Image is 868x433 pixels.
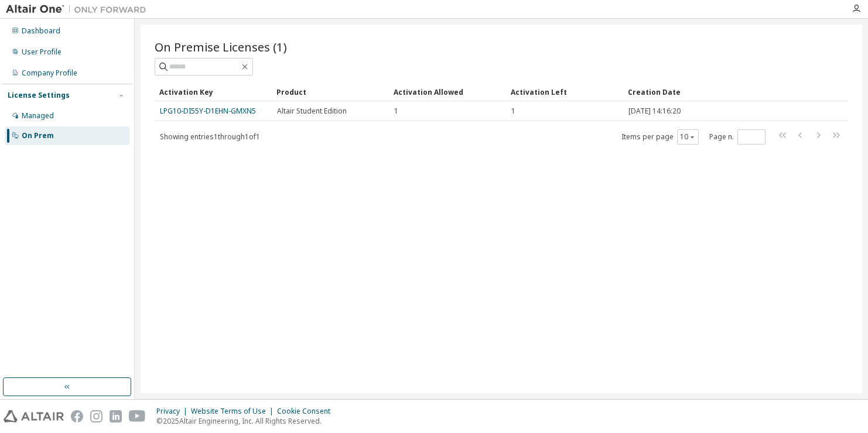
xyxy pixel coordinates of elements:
[680,132,696,142] button: 10
[129,410,146,422] img: youtube.svg
[277,106,347,116] span: Altair Student Edition
[22,68,77,78] div: Company Profile
[511,106,515,116] span: 1
[394,106,398,116] span: 1
[394,83,501,101] div: Activation Allowed
[4,410,64,422] img: altair_logo.svg
[156,416,337,426] p: © 2025 Altair Engineering, Inc. All Rights Reserved.
[90,410,102,422] img: instagram.svg
[628,83,797,101] div: Creation Date
[709,129,766,145] span: Page n.
[71,410,83,422] img: facebook.svg
[22,131,54,140] div: On Prem
[110,410,122,422] img: linkedin.svg
[628,106,681,116] span: [DATE] 14:16:20
[160,106,256,116] a: LPG10-DI55Y-D1EHN-GMXN5
[22,26,60,36] div: Dashboard
[8,91,70,100] div: License Settings
[6,4,152,15] img: Altair One
[621,129,699,145] span: Items per page
[191,407,277,416] div: Website Terms of Use
[22,111,54,121] div: Managed
[276,83,384,101] div: Product
[159,83,267,101] div: Activation Key
[156,407,191,416] div: Privacy
[160,132,260,142] span: Showing entries 1 through 1 of 1
[155,39,287,55] span: On Premise Licenses (1)
[22,47,61,57] div: User Profile
[277,407,337,416] div: Cookie Consent
[511,83,618,101] div: Activation Left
